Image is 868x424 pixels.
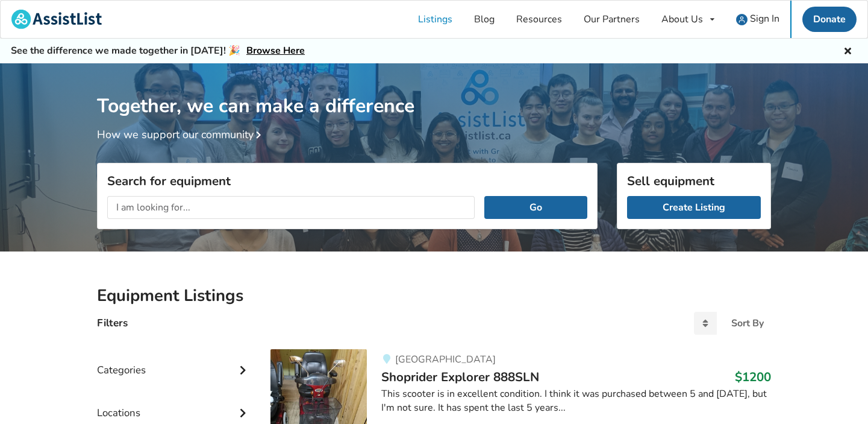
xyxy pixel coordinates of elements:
h3: $1200 [735,369,771,385]
span: Sign In [750,12,779,25]
a: user icon Sign In [725,1,790,38]
a: Listings [407,1,463,38]
img: user icon [736,14,748,25]
h1: Together, we can make a difference [97,63,771,118]
span: Shoprider Explorer 888SLN [381,369,539,385]
a: Donate [802,7,857,32]
div: This scooter is in excellent condition. I think it was purchased between 5 and [DATE], but I'm no... [381,387,771,415]
h4: Filters [97,316,128,330]
a: Create Listing [627,196,761,219]
a: Our Partners [573,1,651,38]
h2: Equipment Listings [97,285,771,306]
button: Go [484,196,587,219]
span: [GEOGRAPHIC_DATA] [395,353,496,366]
a: Blog [463,1,505,38]
h3: Sell equipment [627,173,761,189]
a: Browse Here [246,44,305,57]
div: About Us [661,14,703,24]
input: I am looking for... [107,196,475,219]
div: Categories [97,340,251,382]
a: Resources [505,1,573,38]
h5: See the difference we made together in [DATE]! 🎉 [11,45,305,57]
h3: Search for equipment [107,173,587,189]
a: How we support our community [97,127,266,142]
img: assistlist-logo [11,10,102,29]
div: Sort By [731,318,764,328]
